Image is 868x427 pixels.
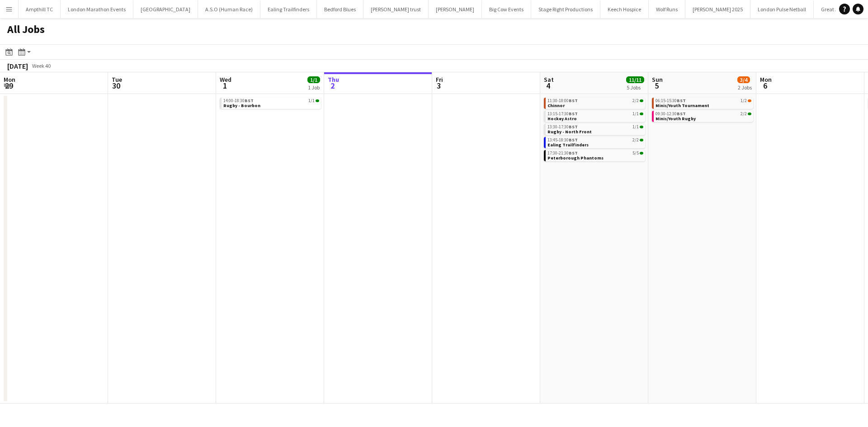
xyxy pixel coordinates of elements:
button: Wolf Runs [649,0,685,18]
span: Sun [652,75,663,84]
span: 13:15-17:30 [547,112,578,116]
span: 4 [542,80,554,91]
a: 14:00-18:30BST1/1Rugby - Bourbon [223,98,319,108]
div: 14:00-18:30BST1/1Rugby - Bourbon [220,98,321,111]
button: London Marathon Events [61,0,133,18]
span: 6 [759,80,772,91]
span: 1/1 [307,76,320,83]
span: Rugby - North Front [547,129,592,135]
div: 13:15-17:30BST1/1Hockey Astro [544,111,645,124]
span: Minis/Youth Rugby [656,116,696,122]
span: Wed [220,75,231,84]
span: 5/5 [640,152,643,155]
button: [PERSON_NAME] 2025 [685,0,750,18]
span: 09:30-12:30 [656,112,686,116]
span: Thu [328,75,339,84]
button: [GEOGRAPHIC_DATA] [133,0,198,18]
span: Mon [760,75,772,84]
span: 06:15-15:30 [656,99,686,103]
span: 1 [218,80,231,91]
button: [PERSON_NAME] trust [363,0,429,18]
button: [PERSON_NAME] [429,0,482,18]
span: 3 [434,80,443,91]
span: 29 [2,80,15,91]
span: 1/1 [316,99,319,102]
span: Chinnor [547,103,565,108]
span: 13:45-18:30 [547,138,578,142]
span: Mon [4,75,15,84]
a: 11:30-18:00BST2/2Chinnor [547,98,643,108]
div: 13:45-18:30BST2/2Ealing Trailfinders [544,137,645,150]
div: 09:30-12:30BST2/2Minis/Youth Rugby [652,111,753,124]
span: 2 [326,80,339,91]
span: 1/1 [632,112,639,116]
button: Keech Hospice [600,0,649,18]
div: 5 Jobs [627,84,644,91]
span: 1/2 [748,99,751,102]
span: Hockey Astro [547,116,577,122]
span: BST [677,98,686,103]
div: 06:15-15:30BST1/2Minis/Youth Tournament [652,98,753,111]
span: 14:00-18:30 [223,99,254,103]
span: 11:30-18:00 [547,99,578,103]
span: 2/2 [640,99,643,102]
span: Tue [112,75,122,84]
button: A.S.O (Human Race) [198,0,260,18]
span: BST [569,124,578,130]
span: 30 [110,80,122,91]
span: 3/4 [737,76,750,83]
span: 1/1 [632,125,639,129]
span: 1/1 [640,113,643,115]
span: 13:30-17:30 [547,125,578,129]
span: Rugby - Bourbon [223,103,260,108]
span: 17:30-21:30 [547,151,578,155]
span: Sat [544,75,554,84]
button: Ampthill TC [19,0,61,18]
span: 1/1 [640,126,643,128]
div: 11:30-18:00BST2/2Chinnor [544,98,645,111]
span: Minis/Youth Tournament [656,103,709,108]
span: 11/11 [626,76,644,83]
button: London Pulse Netball [750,0,814,18]
span: 2/2 [640,139,643,141]
span: BST [677,111,686,117]
div: [DATE] [7,61,28,70]
div: 1 Job [308,84,320,91]
span: 5 [651,80,663,91]
span: 1/2 [741,99,747,103]
span: Week 40 [30,62,52,69]
span: BST [569,98,578,103]
span: BST [245,98,254,103]
span: 2/2 [741,112,747,116]
span: Peterborough Phantoms [547,155,604,161]
span: Fri [436,75,443,84]
button: Stage Right Productions [531,0,600,18]
div: 2 Jobs [738,84,752,91]
span: 5/5 [632,151,639,155]
a: 09:30-12:30BST2/2Minis/Youth Rugby [656,111,751,121]
div: 13:30-17:30BST1/1Rugby - North Front [544,124,645,137]
span: BST [569,137,578,143]
a: 17:30-21:30BST5/5Peterborough Phantoms [547,150,643,160]
span: 1/1 [308,99,315,103]
a: 06:15-15:30BST1/2Minis/Youth Tournament [656,98,751,108]
button: Big Cow Events [482,0,531,18]
a: 13:30-17:30BST1/1Rugby - North Front [547,124,643,134]
a: 13:45-18:30BST2/2Ealing Trailfinders [547,137,643,147]
a: 13:15-17:30BST1/1Hockey Astro [547,111,643,121]
span: 2/2 [632,138,639,142]
span: BST [569,111,578,117]
span: BST [569,150,578,156]
button: Bedford Blues [317,0,363,18]
span: 2/2 [748,113,751,115]
span: 2/2 [632,99,639,103]
div: 17:30-21:30BST5/5Peterborough Phantoms [544,150,645,163]
button: Ealing Trailfinders [260,0,317,18]
span: Ealing Trailfinders [547,142,589,148]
